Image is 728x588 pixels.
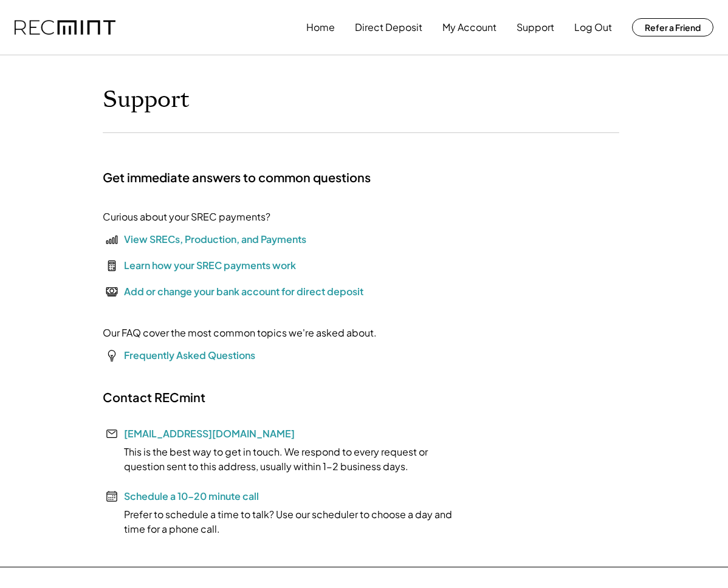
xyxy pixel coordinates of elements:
h1: Support [103,86,190,114]
div: Add or change your bank account for direct deposit [124,284,363,299]
a: [EMAIL_ADDRESS][DOMAIN_NAME] [124,427,295,440]
h2: Get immediate answers to common questions [103,169,371,185]
img: recmint-logotype%403x.png [15,20,115,35]
button: Direct Deposit [355,15,422,39]
div: Learn how your SREC payments work [124,258,296,273]
div: This is the best way to get in touch. We respond to every request or question sent to this addres... [103,445,467,474]
h2: Contact RECmint [103,389,205,405]
button: Home [306,15,335,39]
button: Log Out [574,15,612,39]
div: Prefer to schedule a time to talk? Use our scheduler to choose a day and time for a phone call. [103,507,467,536]
div: Our FAQ cover the most common topics we're asked about. [103,326,377,340]
div: View SRECs, Production, and Payments [124,232,306,247]
button: My Account [442,15,496,39]
div: Curious about your SREC payments? [103,210,270,224]
button: Support [517,15,554,39]
a: Schedule a 10-20 minute call [124,490,259,502]
button: Refer a Friend [632,18,713,36]
a: Frequently Asked Questions [124,349,255,361]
